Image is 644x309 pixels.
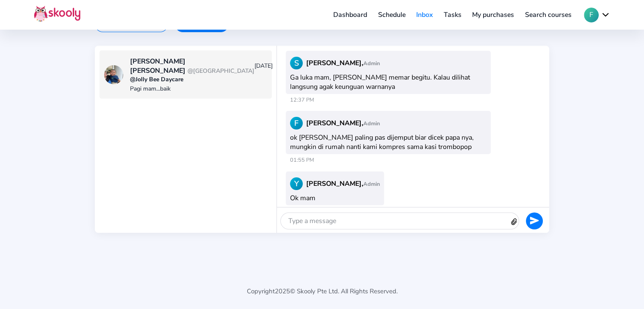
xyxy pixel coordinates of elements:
[290,177,303,190] div: Y
[286,156,491,164] span: 01:55 PM
[275,287,290,295] span: 2025
[438,8,467,22] a: Tasks
[467,8,520,22] a: My purchases
[373,8,411,22] a: Schedule
[254,62,273,70] div: [DATE]
[306,179,380,188] span: [PERSON_NAME],
[328,8,373,22] a: Dashboard
[130,75,273,83] div: @Jolly Bee Daycare
[286,51,491,94] div: Ga luka mam, [PERSON_NAME] memar begitu. Kalau dilihat langsung agak keunguan warnanya
[306,119,380,128] span: [PERSON_NAME],
[130,85,273,93] div: Pagi mam...baik
[363,60,380,67] span: Admin
[530,216,539,225] ion-icon: send
[286,171,384,205] div: Ok mam
[411,8,438,22] a: Inbox
[104,65,123,84] img: 202504110724589150957335619769746266608800361541202504110745080792294527529358.jpg
[526,212,543,229] button: send
[363,120,380,127] span: Admin
[306,58,380,68] span: [PERSON_NAME],
[286,111,491,154] div: ok [PERSON_NAME] paling pas dijemput biar dicek papa nya, mungkin di rumah nanti kami kompres sam...
[34,6,80,22] img: Skooly
[584,8,610,22] button: Fchevron down outline
[290,57,303,69] div: S
[363,180,380,188] span: Admin
[188,67,254,75] span: @[GEOGRAPHIC_DATA]
[34,253,610,309] div: Copyright © Skooly Pte Ltd. All Rights Reserved.
[290,117,303,130] div: F
[520,8,577,22] a: Search courses
[286,96,491,104] span: 12:37 PM
[509,217,519,229] button: attach outline
[130,57,254,75] div: [PERSON_NAME] [PERSON_NAME]
[507,215,521,229] ion-icon: attach outline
